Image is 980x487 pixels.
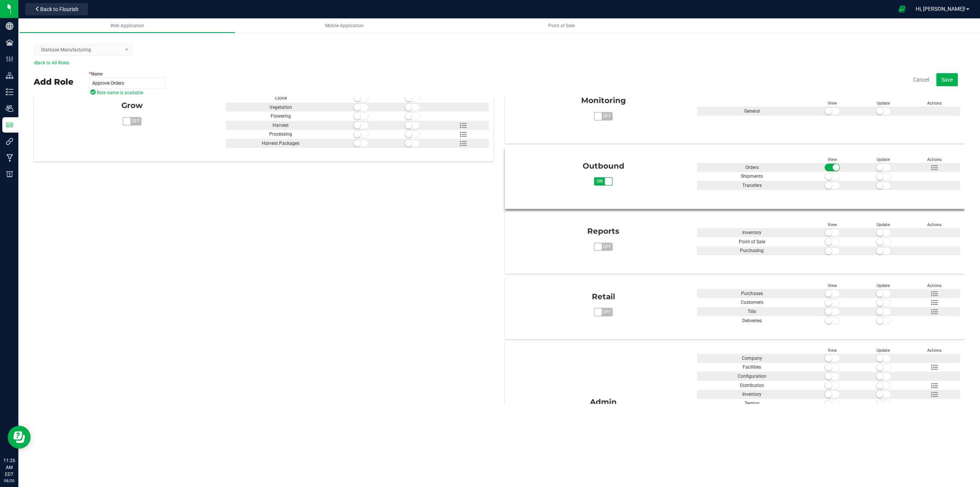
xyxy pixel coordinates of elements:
[748,309,756,314] span: Tills
[740,248,764,253] span: Purchasing
[3,478,15,484] p: 08/20
[6,88,13,96] inline-svg: Inventory
[927,283,942,288] span: Actions
[744,108,760,114] span: General
[738,374,766,379] span: Configuration
[6,121,13,129] inline-svg: User Roles
[592,292,615,301] span: Retail
[6,154,13,162] inline-svg: Manufacturing
[262,141,299,146] span: Harvest Packages
[742,392,761,397] span: Inventory
[3,457,15,478] p: 11:26 AM EDT
[590,397,617,407] span: Admin
[745,165,759,170] span: Orders
[583,161,624,171] span: Outbound
[594,177,605,185] span: on
[40,6,78,12] span: Back to Flourish
[110,23,144,28] span: Web Application
[6,138,13,145] inline-svg: Integrations
[742,318,762,323] span: Deliveries
[741,174,763,179] span: Shipments
[6,22,13,30] inline-svg: Company
[6,39,13,46] inline-svg: Facilities
[89,71,109,77] label: Name
[745,401,759,406] span: Testing
[877,157,890,162] span: Update
[6,55,13,63] inline-svg: Configuration
[275,95,287,101] span: Clone
[877,283,890,288] span: Update
[742,183,762,188] span: Transfers
[877,348,890,353] span: Update
[828,348,837,353] span: View
[269,131,292,137] span: Processing
[269,105,292,110] span: Vegetation
[325,23,364,28] span: Mobile Application
[548,23,575,28] span: Point of Sale
[742,356,762,361] span: Company
[587,226,619,236] span: Reports
[601,243,612,251] span: off
[936,73,958,86] button: Save
[130,117,141,125] span: off
[828,157,837,162] span: View
[25,3,88,15] button: Back to Flourish
[916,6,965,12] span: Hi, [PERSON_NAME]!
[6,171,13,178] inline-svg: Billing
[927,348,942,353] span: Actions
[612,177,623,185] span: off
[740,383,764,388] span: Distribution
[743,364,761,370] span: Facilities
[877,222,890,227] span: Update
[739,239,765,244] span: Point of Sale
[6,105,13,112] inline-svg: Users
[121,101,143,110] span: Grow
[601,112,612,120] span: off
[741,291,763,296] span: Purchases
[273,123,289,128] span: Harvest
[927,157,942,162] span: Actions
[742,230,761,235] span: Inventory
[877,101,890,106] span: Update
[601,308,612,316] span: off
[893,2,911,16] span: Open Ecommerce Menu
[6,72,13,79] inline-svg: Distribution
[271,113,291,119] span: Flowering
[741,300,763,305] span: Customers
[34,75,73,88] div: Add Role
[941,77,953,83] span: Save
[90,89,144,96] span: Role name is available
[927,101,942,106] span: Actions
[927,222,942,227] span: Actions
[828,222,837,227] span: View
[34,60,69,66] a: Back to All Roles
[828,283,837,288] span: View
[828,101,837,106] span: View
[581,96,626,105] span: Monitoring
[8,426,31,449] iframe: Resource center
[913,76,929,84] button: Cancel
